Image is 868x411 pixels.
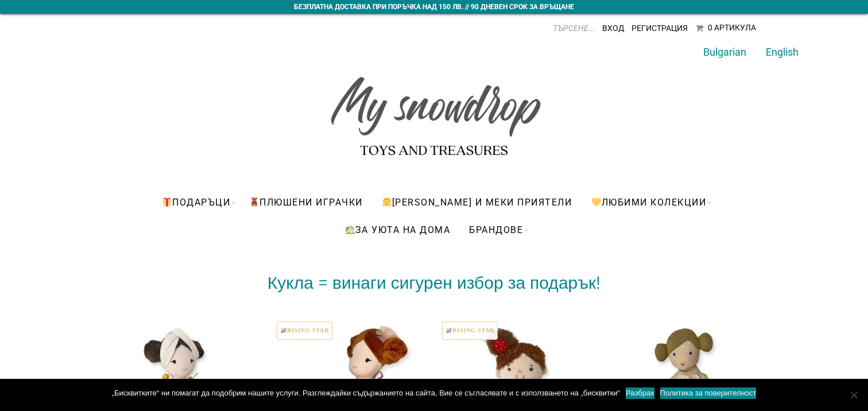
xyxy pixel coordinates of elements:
a: 0 Артикула [696,24,756,32]
img: 🏡 [346,225,355,234]
img: My snowdrop [325,56,543,165]
a: English [766,46,799,58]
img: 🎁 [162,197,172,207]
a: [PERSON_NAME] и меки приятели [373,188,581,216]
h2: Кукла = винаги сигурен избор за подарък! [110,275,758,291]
a: Политика за поверителност [660,387,757,399]
input: ТЪРСЕНЕ... [509,20,595,37]
a: За уюта на дома [336,216,459,243]
div: 0 Артикула [708,23,756,32]
img: 👧 [382,197,392,207]
a: Вход Регистрация [602,24,688,33]
span: No [848,389,859,401]
a: ПЛЮШЕНИ ИГРАЧКИ [241,188,371,216]
a: БРАНДОВЕ [460,216,532,243]
img: 💛 [592,197,601,207]
img: 🧸 [250,197,259,207]
span: „Бисквитките“ ни помагат да подобрим нашите услуги. Разглеждайки съдържанието на сайта, Вие се съ... [112,387,620,399]
a: Подаръци [153,188,239,216]
a: Любими Колекции [582,188,715,216]
a: Разбрах [626,387,654,399]
a: Bulgarian [703,46,746,58]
